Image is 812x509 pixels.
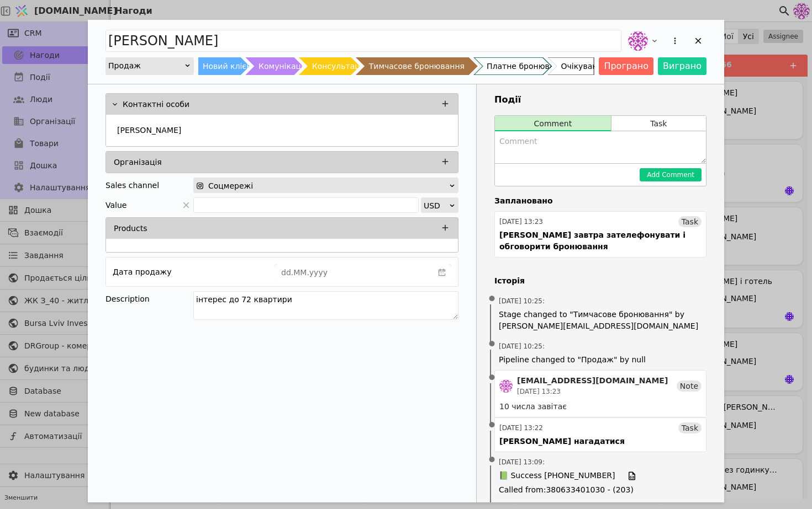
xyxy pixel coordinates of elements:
p: Організація [114,157,162,168]
div: [PERSON_NAME] завтра зателефонувати і обговорити бронювання [499,229,702,253]
div: 10 числа завітає [499,401,702,412]
svg: calender simple [438,269,446,276]
img: instagram.svg [196,182,204,190]
div: Платне бронювання [487,57,569,75]
span: Task [682,216,698,227]
div: Консультація [312,57,367,75]
span: Value [106,197,126,213]
div: [DATE] 13:22 [499,423,543,433]
button: Виграно [658,57,706,75]
div: [DATE] 13:23 [499,217,543,227]
span: • [487,330,498,358]
button: Програно [599,57,653,75]
span: Called from : 380633401030 - (203) [499,484,702,496]
div: Add Opportunity [88,20,724,502]
button: Task [611,116,706,131]
div: Очікування [561,57,607,75]
div: Новий клієнт [203,57,256,75]
input: dd.MM.yyyy [275,265,433,280]
div: [DATE] 13:23 [517,387,668,397]
h3: Події [494,93,706,106]
div: USD [424,198,449,213]
span: • [487,411,498,440]
span: [DATE] 10:25 : [499,296,545,306]
div: Дата продажу [113,264,171,280]
h4: Історія [494,275,706,287]
span: 📗 Success [PHONE_NUMBER] [499,470,615,482]
div: Комунікація [259,57,308,75]
div: Description [106,291,193,307]
div: [EMAIL_ADDRESS][DOMAIN_NAME] [517,375,668,387]
span: Task [682,422,698,433]
span: Pipeline changed to "Продаж" by null [499,354,702,366]
p: Контактні особи [123,99,189,110]
p: Products [114,223,147,234]
div: [PERSON_NAME] нагадатися [499,436,625,447]
span: Соцмережі [208,178,253,194]
button: Add Comment [640,168,702,181]
span: • [487,285,498,313]
p: [PERSON_NAME] [117,125,181,136]
h4: Заплановано [494,195,706,207]
img: de [628,31,648,51]
span: • [487,446,498,474]
textarea: інтерес до 72 квартири [193,291,458,320]
div: Sales channel [106,178,159,193]
span: • [487,364,498,392]
span: [DATE] 10:25 : [499,341,545,351]
span: Note [680,381,698,392]
img: de [499,379,513,393]
div: Продаж [108,58,184,73]
div: Тимчасове бронювання [369,57,465,75]
button: Comment [495,116,611,131]
span: [DATE] 13:09 : [499,457,545,467]
span: Stage changed to "Тимчасове бронювання" by [PERSON_NAME][EMAIL_ADDRESS][DOMAIN_NAME] [499,309,702,332]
